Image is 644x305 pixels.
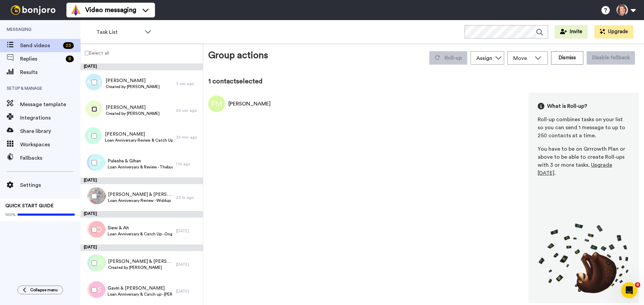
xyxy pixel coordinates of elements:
div: 1 contact selected [208,77,639,86]
div: [DATE] [80,244,203,251]
div: Roll-up combines tasks on your list so you can send 1 message to up to 250 contacts at a time. [538,116,630,140]
div: [DATE] [80,177,203,184]
span: Task List [96,28,141,36]
div: 20 sec ago [176,108,200,113]
span: Loan Anniversary & Review - Thebuwanage (construction) [108,164,173,170]
button: Roll-up [429,51,467,65]
span: Send videos [20,42,60,50]
iframe: Intercom live chat [621,282,637,298]
span: [PERSON_NAME] [106,77,160,84]
button: Dismiss [551,51,583,65]
span: Integrations [20,114,80,122]
span: Created by [PERSON_NAME] [106,84,160,89]
span: Share library [20,127,80,135]
span: Loan Anniversary & Catch Up - Ong & [PERSON_NAME] [108,231,173,237]
span: Workspaces [20,141,80,149]
span: Fallbacks [20,154,80,162]
span: Gavin & [PERSON_NAME] [108,285,173,292]
button: Disable fallback [587,51,635,65]
span: 100% [5,212,16,217]
span: 4 [635,282,640,288]
input: Select all [85,51,89,55]
span: What is Roll-up? [547,102,587,110]
span: Loan Anniversary Review - Widdup [108,198,173,203]
span: Created by [PERSON_NAME] [108,265,173,270]
span: Loan Anniversary & Catch up - [PERSON_NAME] [PERSON_NAME] [108,292,173,297]
div: 32 min ago [176,135,200,140]
img: bj-logo-header-white.svg [8,5,58,15]
div: [PERSON_NAME] [228,100,271,108]
span: Pulesha & Gihan [108,158,173,164]
div: 8 [66,56,74,62]
span: Loan Anniversary Review & Catch Up - [PERSON_NAME] [105,138,173,143]
span: [PERSON_NAME] & [PERSON_NAME] [108,258,173,265]
div: 3 sec ago [176,81,200,86]
span: Settings [20,181,80,189]
img: Image of Fiona Markwick [208,95,225,112]
div: You have to be on Grrrowth Plan or above to be able to create Roll-ups with 3 or more tasks. . [538,145,630,177]
span: Replies [20,55,63,63]
label: Select all [81,49,109,57]
span: Video messaging [85,5,136,15]
div: [DATE] [176,262,200,267]
button: Collapse menu [17,286,63,294]
img: joro-roll.png [538,223,630,294]
div: Group actions [208,49,268,65]
div: [DATE] [176,289,200,294]
span: Created by [PERSON_NAME] [106,111,160,116]
img: vm-color.svg [70,5,81,15]
div: [DATE] [80,211,203,218]
button: Invite [555,25,588,39]
span: Results [20,68,80,76]
span: Move [513,54,531,62]
div: [DATE] [176,228,200,234]
span: Roll-up [445,55,462,61]
span: Collapse menu [30,287,58,293]
span: Siew & Ah [108,225,173,231]
span: Message template [20,100,80,108]
span: [PERSON_NAME] & [PERSON_NAME] [108,191,173,198]
div: 23 [63,42,74,49]
span: [PERSON_NAME] [105,131,173,138]
div: Assign [476,54,492,62]
span: [PERSON_NAME] [106,104,160,111]
div: [DATE] [80,64,203,70]
div: 23 hr ago [176,195,200,200]
span: QUICK START GUIDE [5,204,54,208]
button: Upgrade [594,25,633,39]
div: 1 hr ago [176,161,200,167]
